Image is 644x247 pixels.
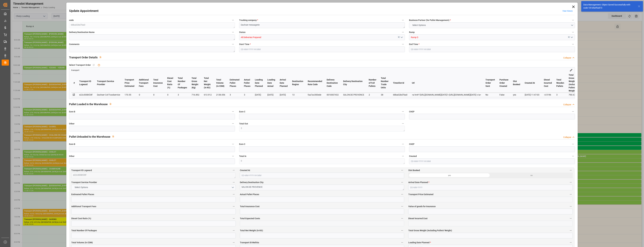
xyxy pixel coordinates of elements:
[71,205,96,208] span: Additional Transport Fees
[408,217,428,220] span: Diesel Incurred Cost
[562,10,573,12] a: View History
[71,185,236,190] button: open menu
[240,173,404,178] input: DD-MM-YYYY HH:MM
[409,155,417,158] span: Created
[569,241,573,244] button: Loading Date Planned *
[253,73,265,93] th: Loading Date Planned
[69,55,98,59] h2: Transport Order Details
[525,93,539,97] div: [DATE] 11:47:03
[408,169,420,172] span: Slot Booked
[239,126,405,131] textarea: 3
[569,192,573,196] button: Transport Price Estimated
[204,93,212,97] div: 613.912
[267,93,275,97] div: [DATE]
[240,217,260,220] span: Total Expected Costs
[409,158,575,164] input: DD-MM-YYYY HH:MM
[369,93,376,97] div: 2
[110,134,116,139] button: View description
[563,103,571,106] div: Collapse
[71,229,97,232] span: Total Number Of Packages
[227,73,242,93] th: Estimated Pallet Places
[409,31,415,34] span: Ramp
[71,69,79,71] span: transport
[292,93,303,97] div: 13
[400,228,404,232] button: Total Net Weight (in KG)
[240,185,404,190] textarea: SALON DE PROVENCE
[563,136,571,139] div: Collapse
[400,216,404,220] button: Total Expected Costs
[242,73,253,93] th: Actual Pallet Places
[71,169,92,172] span: Transport ID Logward
[400,192,404,196] button: Actual Pallet Places
[175,73,189,93] th: Total Number Of Packages
[231,122,235,125] button: Other
[408,193,433,196] span: Transport Price Estimated
[69,9,98,13] h2: Update Appointment
[511,73,522,93] th: Slot Booked
[240,193,259,196] span: Actual Pallet Places
[232,241,236,244] button: Total Volume (in CDM)
[410,73,483,93] th: Url
[408,205,436,208] span: Value of goods for Insurance
[391,73,410,93] th: TimeSlot Id
[324,73,341,93] th: Delivery Destination Code
[231,42,235,46] button: Comments
[231,154,235,158] button: Other
[79,93,92,97] div: e22c300bf28f
[139,93,149,97] div: 0
[239,22,405,28] textarea: Dachser messagerie
[556,93,564,97] div: 3
[569,93,578,97] div: 790.672
[393,93,407,97] div: 68ba02bd7ba0
[569,180,573,184] button: Arrival Date Planned *
[69,143,75,146] span: Euro B
[69,43,79,46] span: Comments
[401,122,405,125] button: Total Out
[341,73,366,93] th: Delivery Destination City
[381,93,389,97] div: 38
[401,154,405,158] button: Total In
[409,110,414,113] span: CHEP
[239,122,248,125] span: Total Out
[379,73,391,93] th: Total Number Trade Units
[214,73,227,93] th: Total Volume (in CDM)
[125,93,134,97] div: 170.55
[151,73,165,93] th: Total Insurance Cost
[232,168,236,172] button: Transport ID Logward
[240,169,250,172] span: Created At
[583,3,635,9] div: Data Management: Object Saved Successfully with code 181d5af9a873
[122,73,137,93] th: Transport Price Estimated
[400,241,404,244] button: Transport ID Melitta
[544,93,552,97] div: -4.5196
[409,43,419,46] span: End Time
[69,19,74,22] span: code
[566,73,581,93] th: Total Gross Weight (Including Pallets' Weight)
[69,122,74,125] span: Other
[343,93,364,97] div: SALON DE PROVENCE
[569,216,573,220] button: Diesel Incurred Cost
[240,241,259,244] span: Transport ID Melitta
[327,93,339,97] div: 0010007432
[499,93,508,97] div: False
[239,110,245,113] span: Euro C
[513,93,520,97] div: yes
[522,73,542,93] th: Created At
[240,205,260,208] span: Total Insurance Cost
[137,73,151,93] th: Additional Transport Fees
[366,73,379,93] th: Number of Full Pallets
[71,241,93,244] span: Total Volume (in CDM)
[239,43,251,46] span: Start Time
[239,143,245,146] span: Euro C
[69,22,235,28] textarea: 68ba02bd7ba0
[73,186,89,189] span: Select Options
[571,154,575,158] button: Created
[239,155,246,158] span: Total In
[554,73,566,93] th: Total Wooden Pallets
[401,18,405,22] button: Trucking company *
[409,46,575,52] input: DD-MM-YYYY HH:MM
[308,93,322,97] div: faa7ac383ede
[230,93,239,97] div: 3
[569,228,573,232] button: Total Gross Weight (Including Pallets' Weight)
[108,101,113,107] button: View description
[178,93,187,97] div: 3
